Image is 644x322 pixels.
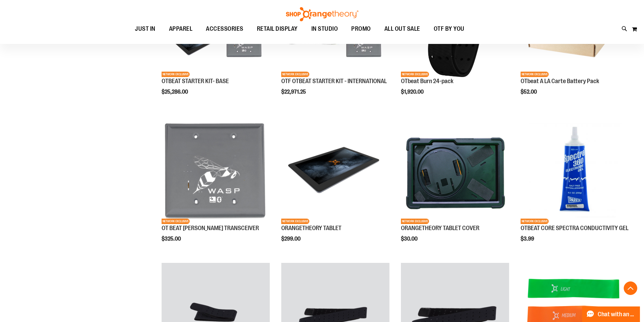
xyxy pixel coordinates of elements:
button: Back To Top [624,281,637,295]
span: NETWORK EXCLUSIVE [162,72,190,77]
a: Product image for ORANGETHEORY TABLET COVERNETWORK EXCLUSIVE [401,116,509,225]
span: RETAIL DISPLAY [257,21,298,36]
img: Product image for ORANGETHEORY TABLET COVER [401,116,509,224]
span: NETWORK EXCLUSIVE [281,72,309,77]
span: NETWORK EXCLUSIVE [521,219,549,224]
a: OTBEAT STARTER KIT- BASE [162,78,229,84]
span: NETWORK EXCLUSIVE [162,219,190,224]
span: PROMO [351,21,371,36]
a: Product image for OT BEAT POE TRANSCEIVERNETWORK EXCLUSIVE [162,116,270,225]
a: OTBEAT CORE SPECTRA CONDUCTIVITY GELNETWORK EXCLUSIVE [521,116,629,225]
span: NETWORK EXCLUSIVE [401,219,429,224]
span: ALL OUT SALE [384,21,420,36]
span: $25,286.00 [162,89,189,95]
a: OTbeat Burn 24-pack [401,78,453,84]
a: OTF OTBEAT STARTER KIT - INTERNATIONAL [281,78,387,84]
span: NETWORK EXCLUSIVE [401,72,429,77]
a: ORANGETHEORY TABLET COVER [401,225,479,231]
div: product [278,113,393,259]
span: $22,971.25 [281,89,307,95]
a: ORANGETHEORY TABLET [281,225,341,231]
span: $52.00 [521,89,538,95]
a: OT BEAT [PERSON_NAME] TRANSCEIVER [162,225,259,231]
button: Chat with an Expert [582,306,640,322]
span: NETWORK EXCLUSIVE [521,72,549,77]
span: JUST IN [135,21,156,36]
span: ACCESSORIES [206,21,243,36]
span: $299.00 [281,236,302,242]
img: Shop Orangetheory [285,7,359,21]
span: $30.00 [401,236,419,242]
span: $325.00 [162,236,182,242]
div: product [158,113,273,259]
span: $3.99 [521,236,535,242]
span: OTF BY YOU [434,21,464,36]
a: OTbeat A LA Carte Battery Pack [521,78,599,84]
span: APPAREL [169,21,193,36]
span: NETWORK EXCLUSIVE [281,219,309,224]
a: OTBEAT CORE SPECTRA CONDUCTIVITY GEL [521,225,628,231]
span: $1,920.00 [401,89,425,95]
span: IN STUDIO [311,21,338,36]
div: product [517,113,632,259]
a: Product image for ORANGETHEORY TABLETNETWORK EXCLUSIVE [281,116,389,225]
div: product [398,113,512,259]
img: Product image for OT BEAT POE TRANSCEIVER [162,116,270,224]
span: Chat with an Expert [598,311,636,318]
img: OTBEAT CORE SPECTRA CONDUCTIVITY GEL [521,116,629,224]
img: Product image for ORANGETHEORY TABLET [281,116,389,224]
